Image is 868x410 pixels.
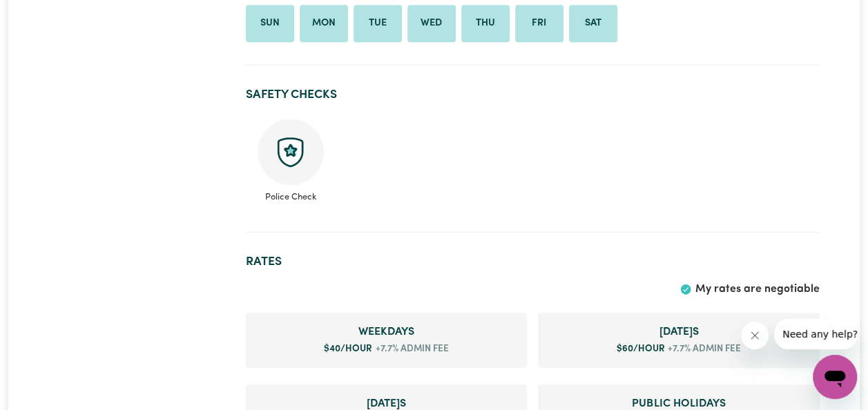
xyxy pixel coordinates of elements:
span: +7.7% admin fee [664,342,741,356]
span: Saturday rate [549,324,809,340]
li: Available on Sunday [246,5,294,42]
span: Weekday rate [257,324,517,340]
span: +7.7% admin fee [372,342,449,356]
li: Available on Friday [515,5,563,42]
span: Police Check [257,185,325,204]
li: Available on Thursday [461,5,510,42]
li: Available on Tuesday [354,5,402,42]
img: Police check [258,119,324,185]
span: Need any help? [8,10,84,21]
iframe: Message from company [774,319,857,349]
span: $ 60 /hour [616,344,664,353]
li: Available on Wednesday [407,5,456,42]
h2: Safety Checks [246,88,820,102]
iframe: Close message [741,322,769,349]
span: My rates are negotiable [695,284,820,295]
li: Available on Monday [300,5,348,42]
iframe: Button to launch messaging window [813,355,857,399]
span: $ 40 /hour [324,344,372,353]
h2: Rates [246,255,820,269]
li: Available on Saturday [569,5,617,42]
